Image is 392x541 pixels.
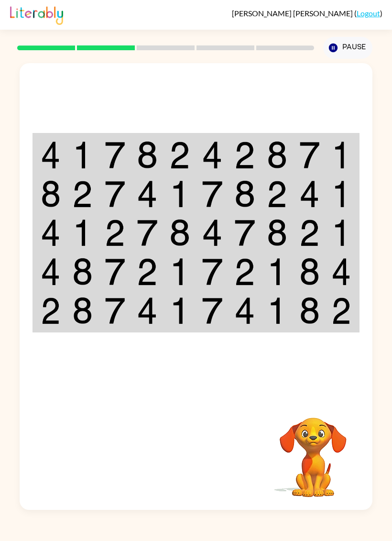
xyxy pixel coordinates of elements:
img: 4 [202,141,222,168]
img: 4 [41,141,61,168]
img: 2 [234,141,255,168]
img: 7 [202,180,222,208]
img: 8 [41,180,61,208]
img: 1 [72,141,93,168]
img: 2 [267,180,287,208]
img: Literably [10,4,63,25]
img: 2 [169,141,190,168]
img: 7 [137,219,157,246]
img: 7 [105,141,125,168]
img: 4 [137,297,157,324]
img: 4 [299,180,320,208]
img: 8 [169,219,190,246]
button: Pause [323,37,372,59]
img: 1 [331,219,351,246]
img: 8 [299,258,320,285]
img: 8 [72,297,93,324]
img: 1 [169,180,190,208]
img: 1 [169,297,190,324]
img: 4 [137,180,157,208]
div: ( ) [232,9,382,18]
img: 1 [331,141,351,168]
img: 4 [331,258,351,285]
img: 1 [267,258,287,285]
img: 7 [105,258,125,285]
img: 1 [331,180,351,208]
img: 4 [234,297,255,324]
img: 2 [105,219,125,246]
img: 7 [105,180,125,208]
img: 8 [72,258,93,285]
img: 7 [202,258,222,285]
video: Your browser must support playing .mp4 files to use Literably. Please try using another browser. [265,403,361,498]
img: 2 [72,180,93,208]
img: 7 [105,297,125,324]
img: 8 [137,141,157,168]
img: 2 [41,297,61,324]
img: 8 [299,297,320,324]
img: 8 [267,219,287,246]
img: 4 [41,258,61,285]
span: [PERSON_NAME] [PERSON_NAME] [232,9,354,18]
img: 4 [41,219,61,246]
img: 1 [267,297,287,324]
img: 2 [331,297,351,324]
img: 2 [234,258,255,285]
img: 7 [299,141,320,168]
img: 4 [202,219,222,246]
img: 1 [169,258,190,285]
img: 7 [234,219,255,246]
a: Logout [357,9,380,18]
img: 1 [72,219,93,246]
img: 2 [299,219,320,246]
img: 8 [267,141,287,168]
img: 7 [202,297,222,324]
img: 8 [234,180,255,208]
img: 2 [137,258,157,285]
